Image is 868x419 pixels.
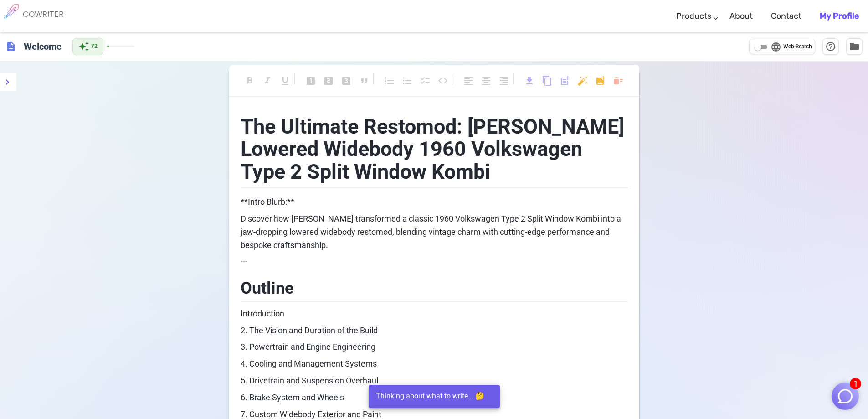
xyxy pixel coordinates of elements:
span: help_outline [825,41,836,52]
a: Contact [771,3,801,30]
span: auto_awesome [78,41,89,52]
span: Introduction [241,309,284,318]
span: Discover how [PERSON_NAME] transformed a classic 1960 Volkswagen Type 2 Split Window Kombi into a... [241,214,623,250]
span: Web Search [783,42,812,52]
span: format_align_right [498,75,509,86]
button: Help & Shortcuts [822,38,839,55]
span: 72 [91,42,98,51]
span: 6. Brake System and Wheels [241,393,344,402]
h6: COWRITER [23,10,64,18]
span: format_list_bulleted [402,75,413,86]
span: folder [849,41,860,52]
span: format_quote [359,75,370,86]
a: Products [676,3,711,30]
span: looks_two [323,75,334,86]
span: description [5,41,16,52]
span: format_italic [262,75,273,86]
span: looks_3 [341,75,352,86]
span: delete_sweep [613,75,624,86]
span: The Ultimate Restomod: [PERSON_NAME] Lowered Widebody 1960 Volkswagen Type 2 Split Window Kombi [241,114,629,184]
span: format_bold [244,75,255,86]
span: 3. Powertrain and Engine Engineering [241,342,375,352]
a: About [729,3,753,30]
img: Close chat [837,388,854,405]
span: download [524,75,535,86]
span: 5. Drivetrain and Suspension Overhaul [241,376,378,385]
span: 4. Cooling and Management Systems [241,359,377,368]
span: format_align_left [463,75,474,86]
a: My Profile [820,3,859,30]
span: 2. The Vision and Duration of the Build [241,326,378,335]
span: --- [241,257,247,266]
span: checklist [420,75,431,86]
button: 1 [832,383,859,410]
span: Outline [241,279,293,298]
span: add_photo_alternate [595,75,606,86]
button: Manage Documents [846,38,863,55]
span: format_align_center [481,75,492,86]
span: format_list_numbered [384,75,395,86]
span: looks_one [305,75,316,86]
span: language [770,41,781,52]
span: format_underlined [280,75,291,86]
div: Thinking about what to write... 🤔 [376,388,484,405]
span: content_copy [542,75,553,86]
span: auto_fix_high [577,75,588,86]
span: post_add [560,75,570,86]
span: code [437,75,448,86]
b: My Profile [820,11,859,21]
h6: Click to edit title [20,37,65,56]
span: 7. Custom Widebody Exterior and Paint [241,409,381,419]
span: 1 [850,378,861,389]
